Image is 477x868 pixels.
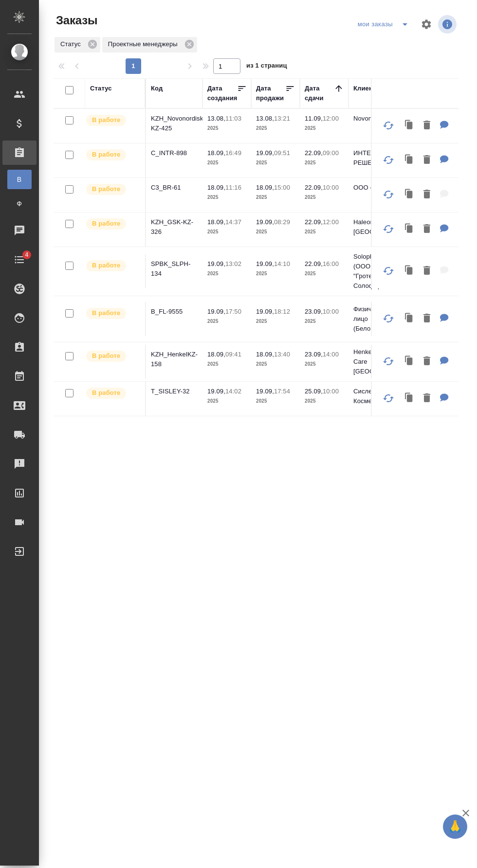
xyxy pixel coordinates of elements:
button: Удалить [419,219,435,239]
p: 18.09, [207,184,225,191]
p: 14:00 [323,351,339,358]
p: Статус [60,39,84,49]
p: 11:16 [225,184,241,191]
button: Клонировать [400,116,419,136]
p: В работе [92,351,120,361]
p: 2025 [305,269,344,279]
button: Обновить [377,307,400,330]
p: 23.09, [305,351,323,358]
span: 4 [19,250,34,260]
p: 2025 [305,359,344,369]
p: 16:00 [323,260,339,267]
div: Выставляет ПМ после принятия заказа от КМа [85,350,140,363]
p: 19.09, [207,260,225,267]
p: В работе [92,115,120,125]
button: Обновить [377,183,400,206]
p: 2025 [256,396,295,406]
p: 19.09, [256,388,274,395]
button: Обновить [377,217,400,241]
p: 2025 [256,158,295,168]
p: 11.09, [305,115,323,122]
button: Обновить [377,148,400,172]
button: Клонировать [400,261,419,281]
p: Henkel Beauty Care [GEOGRAPHIC_DATA] [353,347,400,376]
p: 2025 [305,193,344,202]
p: KZH_Novonordisk-KZ-425 [151,114,198,133]
p: 17:50 [225,308,241,315]
p: 09:00 [323,149,339,157]
div: Дата создания [207,84,237,103]
p: KZH_HenkelKZ-158 [151,350,198,369]
button: 🙏 [443,815,467,839]
p: 19.09, [256,149,274,157]
p: ООО «Бортон» [353,183,400,193]
p: 2025 [256,124,295,133]
button: Для ПМ: перевести презентацию во вложении на 9 наших языков: казахский, узбекский, азербайджански... [435,352,454,372]
button: Для ПМ: Название кампании уже на турецком, не меняйте [435,150,454,170]
p: 2025 [305,227,344,237]
p: В работе [92,219,120,229]
p: В работе [92,308,120,318]
span: 🙏 [447,816,463,837]
p: C_INTR-898 [151,148,198,158]
p: Проектные менеджеры [108,39,181,49]
p: 22.09, [305,149,323,157]
p: 2025 [305,396,344,406]
div: Выставляет ПМ после принятия заказа от КМа [85,307,140,320]
p: 10:00 [323,184,339,191]
p: 22.09, [305,260,323,267]
button: Обновить [377,350,400,373]
div: split button [355,17,415,32]
p: 2025 [256,269,295,279]
p: 2025 [256,317,295,326]
span: Посмотреть информацию [438,15,459,34]
div: Выставляет ПМ после принятия заказа от КМа [85,387,140,400]
p: 2025 [305,158,344,168]
p: 2025 [207,158,246,168]
p: Novonordisk KZ [353,114,400,124]
p: 10:00 [323,388,339,395]
p: 14:10 [274,260,290,267]
button: Обновить [377,114,400,137]
p: 12:00 [323,218,339,226]
p: 2025 [305,124,344,133]
p: 16:49 [225,149,241,157]
a: В [7,170,32,189]
p: 08:29 [274,218,290,226]
div: Статус [90,84,112,93]
p: SPBK_SLPH-134 [151,259,198,279]
p: 19.09, [256,260,274,267]
p: 22.09, [305,218,323,226]
span: В [12,175,27,184]
p: 12:00 [323,115,339,122]
p: 19.09, [256,218,274,226]
button: Клонировать [400,352,419,372]
p: 13:21 [274,115,290,122]
div: Дата сдачи [305,84,334,103]
p: 18:12 [274,308,290,315]
p: 18.09, [256,351,274,358]
p: Solopharm (ООО "Гротекс")/Солофарм [353,252,400,291]
p: 2025 [207,124,246,133]
span: Ф [12,199,27,209]
p: 2025 [207,227,246,237]
p: Физическое лицо (Белорусская) [353,304,400,334]
p: T_SISLEY-32 [151,387,198,396]
p: В работе [92,261,120,270]
button: Для ПМ: ру-англ дс к договору там, где перевод есть, редактура, где нет - с нуля [435,389,454,408]
p: 11:03 [225,115,241,122]
p: C3_BR-61 [151,183,198,193]
button: Для ПМ: перевод на рус [435,219,454,239]
button: Клонировать [400,389,419,408]
div: Статус [55,37,100,53]
p: В работе [92,388,120,398]
p: 2025 [207,269,246,279]
span: Настроить таблицу [415,13,438,36]
button: Обновить [377,387,400,410]
p: 2025 [305,317,344,326]
p: В работе [92,184,120,194]
button: Удалить [419,309,435,329]
p: 18.09, [207,149,225,157]
p: 13.08, [256,115,274,122]
p: 23.09, [305,308,323,315]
